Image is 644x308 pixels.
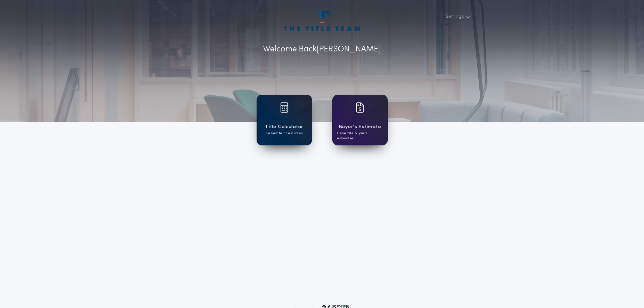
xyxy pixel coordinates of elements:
[441,11,473,23] button: Settings
[337,131,383,141] p: Generate buyer's estimates
[266,131,303,136] p: Generate title quotes
[280,102,288,113] img: card icon
[356,102,364,113] img: card icon
[265,123,303,131] h1: Title Calculator
[257,95,312,145] a: card iconTitle CalculatorGenerate title quotes
[284,11,360,31] img: account-logo
[339,123,381,131] h1: Buyer's Estimate
[263,43,381,55] p: Welcome Back [PERSON_NAME]
[332,95,388,145] a: card iconBuyer's EstimateGenerate buyer's estimates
